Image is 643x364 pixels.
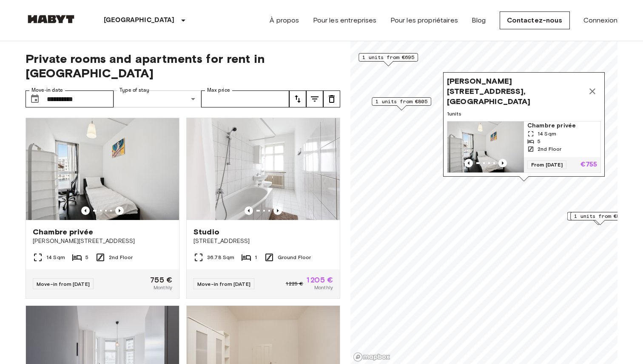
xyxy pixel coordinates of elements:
[197,281,250,287] span: Move-in from [DATE]
[464,159,473,167] button: Previous image
[33,237,172,245] span: [PERSON_NAME][STREET_ADDRESS]
[207,254,234,261] span: 36.78 Sqm
[538,145,561,153] span: 2nd Floor
[186,118,340,299] a: Marketing picture of unit DE-01-030-001-01HPrevious imagePrevious imageStudio[STREET_ADDRESS]36.7...
[570,212,630,225] div: Map marker
[31,87,63,94] label: Move-in date
[443,72,605,181] div: Map marker
[538,138,541,145] span: 5
[583,15,617,25] a: Connexion
[26,51,340,80] span: Private rooms and apartments for rent in [GEOGRAPHIC_DATA]
[109,254,133,261] span: 2nd Floor
[115,206,124,215] button: Previous image
[376,98,427,105] span: 1 units from €805
[270,15,299,25] a: À propos
[81,206,90,215] button: Previous image
[447,121,524,172] img: Marketing picture of unit DE-01-302-006-05
[358,53,418,66] div: Map marker
[26,118,179,299] a: Marketing picture of unit DE-01-302-006-05Previous imagePrevious imageChambre privée[PERSON_NAME]...
[193,227,219,237] span: Studio
[26,118,179,220] img: Marketing picture of unit DE-01-302-006-05
[119,87,149,94] label: Type of stay
[26,15,77,23] img: Habyt
[500,11,570,29] a: Contactez-nous
[286,280,303,288] span: 1 225 €
[574,212,626,220] span: 1 units from €820
[245,206,253,215] button: Previous image
[527,161,566,169] span: From [DATE]
[207,87,230,94] label: Max price
[307,276,333,284] span: 1 205 €
[447,121,601,173] a: Marketing picture of unit DE-01-302-006-05Previous imagePrevious imageChambre privée14 Sqm52nd Fl...
[362,54,414,61] span: 1 units from €695
[289,90,306,107] button: tune
[527,121,597,130] span: Chambre privée
[580,161,597,168] p: €755
[255,254,257,261] span: 1
[37,281,90,287] span: Move-in from [DATE]
[313,15,377,25] a: Pour les entreprises
[472,15,486,25] a: Blog
[193,237,333,245] span: [STREET_ADDRESS]
[390,15,458,25] a: Pour les propriétaires
[372,97,431,110] div: Map marker
[273,206,282,215] button: Previous image
[314,284,333,291] span: Monthly
[498,159,507,167] button: Previous image
[447,76,584,107] span: [PERSON_NAME][STREET_ADDRESS], [GEOGRAPHIC_DATA]
[353,352,390,362] a: Mapbox logo
[187,118,340,220] img: Marketing picture of unit DE-01-030-001-01H
[154,284,172,291] span: Monthly
[278,254,311,261] span: Ground Floor
[33,227,93,237] span: Chambre privée
[85,254,88,261] span: 5
[46,254,65,261] span: 14 Sqm
[323,90,340,107] button: tune
[104,15,175,25] p: [GEOGRAPHIC_DATA]
[447,110,601,118] span: 1 units
[26,90,43,107] button: Choose date, selected date is 4 Oct 2025
[306,90,323,107] button: tune
[538,130,556,138] span: 14 Sqm
[150,276,172,284] span: 755 €
[567,212,630,225] div: Map marker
